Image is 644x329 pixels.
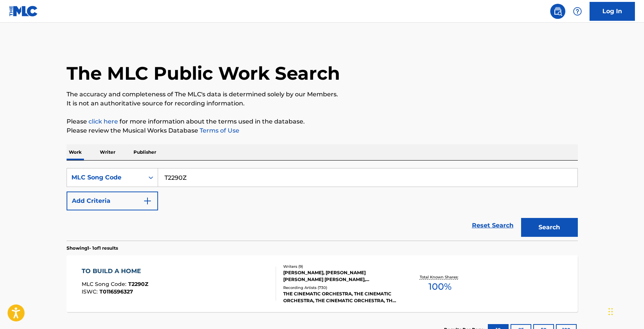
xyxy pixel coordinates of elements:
div: Drag [608,300,613,323]
img: search [553,7,562,16]
iframe: Chat Widget [606,293,644,329]
p: Showing 1 - 1 of 1 results [67,245,118,252]
div: Writers ( 9 ) [283,264,397,269]
button: Add Criteria [67,192,158,210]
a: click here [88,118,118,125]
a: Log In [590,2,635,21]
p: Total Known Shares: [420,274,460,280]
img: 9d2ae6d4665cec9f34b9.svg [143,196,152,205]
span: T2290Z [128,281,148,287]
span: ISWC : [82,288,99,295]
div: Help [570,4,585,19]
div: Recording Artists ( 730 ) [283,285,397,290]
a: Terms of Use [198,127,239,134]
div: [PERSON_NAME], [PERSON_NAME] [PERSON_NAME] [PERSON_NAME], [PERSON_NAME], [PERSON_NAME], [PERSON_N... [283,269,397,283]
div: TO BUILD A HOME [82,267,148,276]
p: Please review the Musical Works Database [67,126,578,135]
div: THE CINEMATIC ORCHESTRA, THE CINEMATIC ORCHESTRA, THE CINEMATIC ORCHESTRA, THE CINEMATIC ORCHESTR... [283,290,397,304]
a: Public Search [550,4,565,19]
span: MLC Song Code : [82,281,128,287]
p: Publisher [131,144,158,160]
span: 100 % [428,280,452,293]
span: T0116596327 [99,288,133,295]
a: Reset Search [468,217,517,234]
p: The accuracy and completeness of The MLC's data is determined solely by our Members. [67,90,578,99]
p: Work [67,144,84,160]
p: Please for more information about the terms used in the database. [67,117,578,126]
a: TO BUILD A HOMEMLC Song Code:T2290ZISWC:T0116596327Writers (9)[PERSON_NAME], [PERSON_NAME] [PERSO... [67,255,578,312]
img: help [573,7,582,16]
button: Search [521,218,578,237]
div: MLC Song Code [71,173,140,182]
h1: The MLC Public Work Search [67,62,340,85]
form: Search Form [67,168,578,241]
p: Writer [98,144,118,160]
img: MLC Logo [9,6,38,17]
p: It is not an authoritative source for recording information. [67,99,578,108]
